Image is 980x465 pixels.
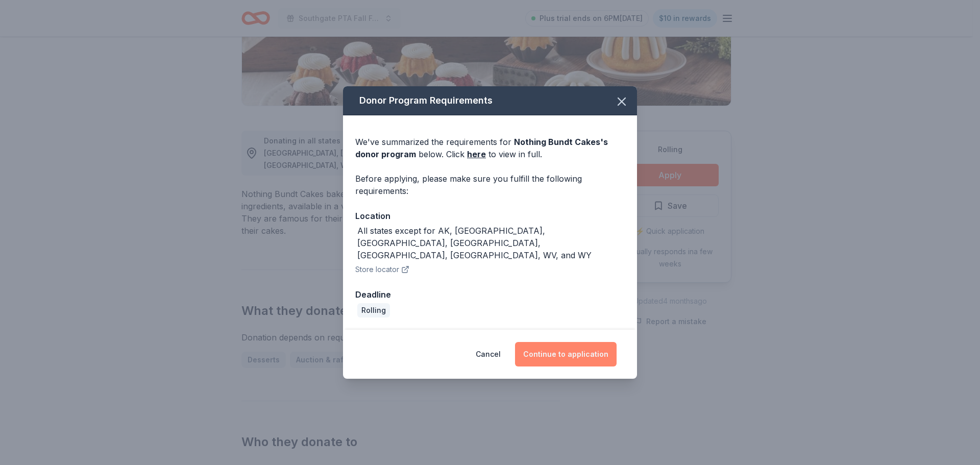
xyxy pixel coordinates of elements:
button: Continue to application [515,342,617,366]
div: We've summarized the requirements for below. Click to view in full. [355,136,625,160]
button: Cancel [476,342,501,366]
div: Deadline [355,288,625,301]
div: Donor Program Requirements [343,86,637,115]
div: All states except for AK, [GEOGRAPHIC_DATA], [GEOGRAPHIC_DATA], [GEOGRAPHIC_DATA], [GEOGRAPHIC_DA... [357,225,625,261]
div: Rolling [357,303,390,317]
div: Before applying, please make sure you fulfill the following requirements: [355,173,625,197]
div: Location [355,209,625,223]
a: here [467,148,486,160]
button: Store locator [355,263,409,276]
